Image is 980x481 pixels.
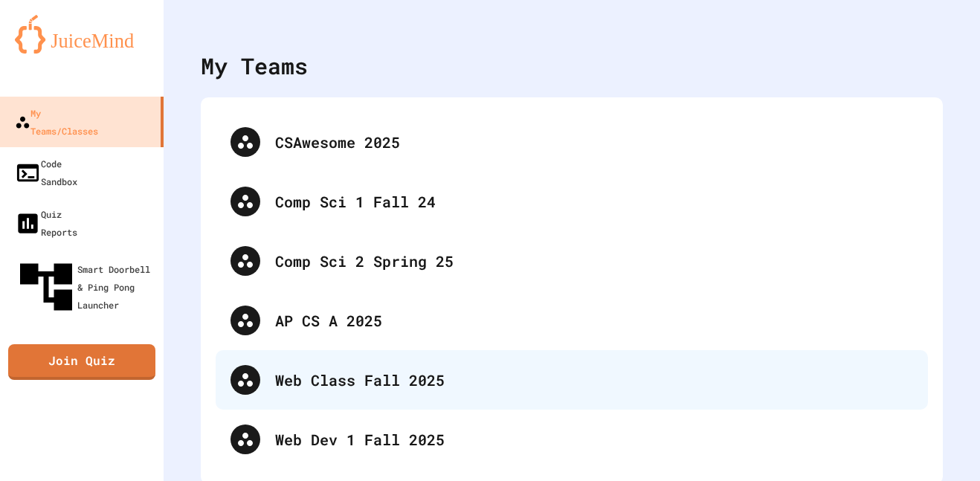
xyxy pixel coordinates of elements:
[15,205,77,241] div: Quiz Reports
[216,410,928,469] div: Web Dev 1 Fall 2025
[216,350,928,410] div: Web Class Fall 2025
[216,231,928,291] div: Comp Sci 2 Spring 25
[201,49,308,83] div: My Teams
[15,256,158,318] div: Smart Doorbell & Ping Pong Launcher
[275,369,913,391] div: Web Class Fall 2025
[275,428,913,451] div: Web Dev 1 Fall 2025
[8,344,155,380] a: Join Quiz
[216,291,928,350] div: AP CS A 2025
[15,155,77,190] div: Code Sandbox
[216,112,928,172] div: CSAwesome 2025
[15,15,149,54] img: logo-orange.svg
[15,104,98,140] div: My Teams/Classes
[275,131,913,153] div: CSAwesome 2025
[275,250,913,272] div: Comp Sci 2 Spring 25
[216,172,928,231] div: Comp Sci 1 Fall 24
[275,309,913,332] div: AP CS A 2025
[275,190,913,213] div: Comp Sci 1 Fall 24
